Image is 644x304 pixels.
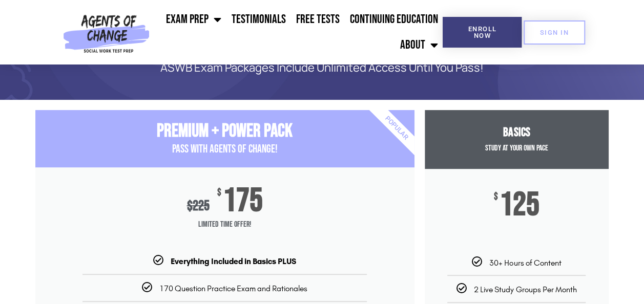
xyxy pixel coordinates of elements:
a: SIGN IN [524,20,585,45]
a: Exam Prep [160,7,226,32]
span: Enroll Now [459,26,505,39]
div: 225 [187,198,210,214]
span: 2 Live Study Groups Per Month [474,285,576,294]
a: Testimonials [226,7,290,32]
span: $ [187,198,193,214]
div: Popular [337,69,455,187]
span: Limited Time Offer! [35,214,414,235]
span: $ [217,188,221,198]
p: ASWB Exam Packages Include Unlimited Access Until You Pass! [71,61,573,74]
span: SIGN IN [540,29,569,36]
a: Free Tests [290,7,344,32]
span: 30+ Hours of Content [489,258,561,268]
a: Enroll Now [443,17,522,48]
span: 170 Question Practice Exam and Rationales [159,284,307,293]
span: 125 [500,192,539,219]
h3: Basics [425,125,609,140]
span: $ [494,192,498,202]
span: PASS with AGENTS OF CHANGE! [172,142,278,156]
a: About [394,32,443,58]
b: Everything Included in Basics PLUS [171,256,296,266]
span: Study at your Own Pace [485,143,548,153]
nav: Menu [154,7,443,58]
h3: Premium + Power Pack [35,120,414,142]
span: 175 [223,188,263,214]
a: Continuing Education [344,7,443,32]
